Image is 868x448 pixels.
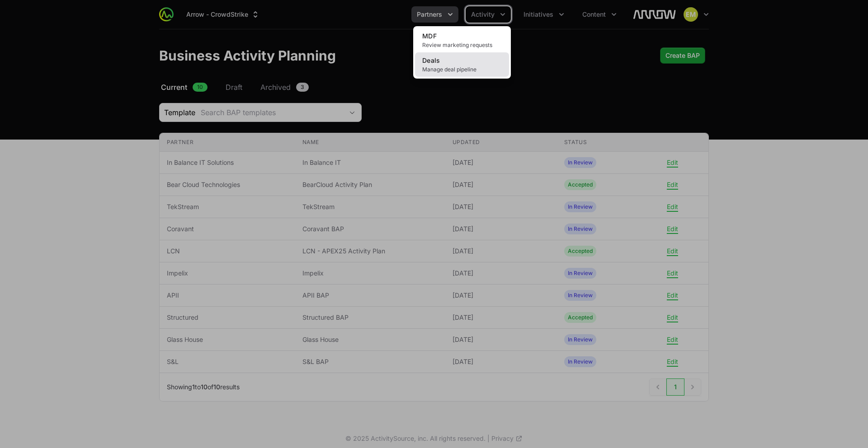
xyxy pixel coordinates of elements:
span: Review marketing requests [422,42,502,49]
span: Manage deal pipeline [422,66,502,73]
span: Deals [422,56,440,64]
span: MDF [422,32,437,40]
div: Activity menu [466,6,511,23]
a: DealsManage deal pipeline [415,52,509,77]
a: MDFReview marketing requests [415,28,509,52]
div: Main navigation [174,6,622,23]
